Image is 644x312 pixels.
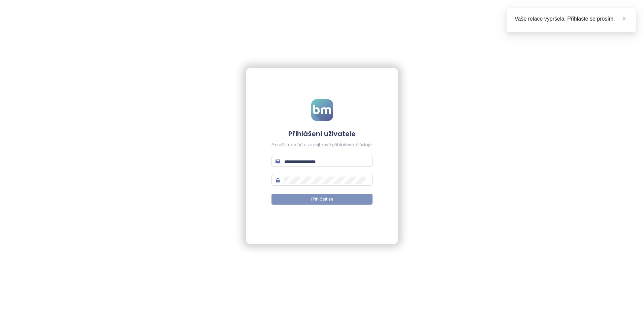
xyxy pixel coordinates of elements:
[276,178,280,183] span: lock
[515,15,628,23] div: Vaše relace vypršela. Přihlaste se prosím.
[271,129,373,138] h4: Přihlášení uživatele
[622,16,626,21] span: close
[271,194,373,205] button: Přihlásit se
[276,159,280,164] span: mail
[271,142,373,148] div: Pro přístup k účtu zadejte své přihlašovací údaje.
[311,196,333,203] span: Přihlásit se
[311,99,333,121] img: logo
